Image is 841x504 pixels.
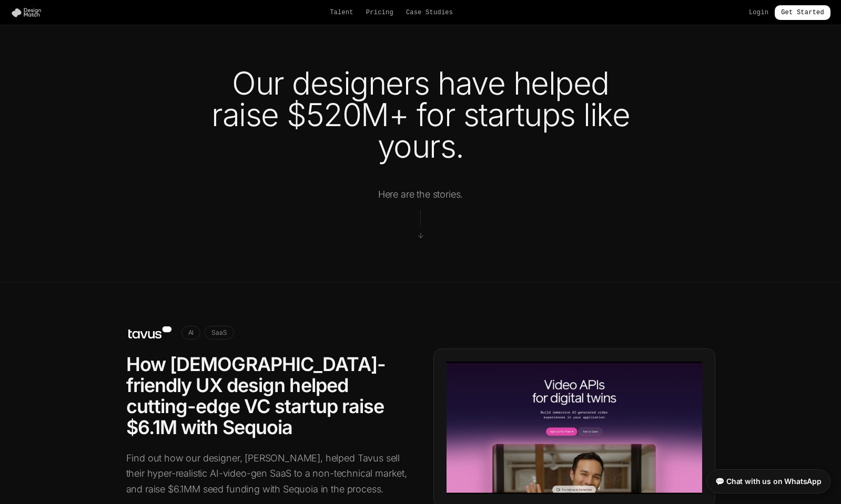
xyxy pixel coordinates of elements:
[205,326,234,340] span: SaaS
[330,8,353,17] a: Talent
[126,450,408,497] p: Find out how our designer, [PERSON_NAME], helped Tavus sell their hyper-realistic AI-video-gen Sa...
[126,354,408,438] h2: How [DEMOGRAPHIC_DATA]-friendly UX design helped cutting-edge VC startup raise $6.1M with Sequoia
[447,362,702,494] img: Tavus Case Study
[185,67,656,162] h1: Our designers have helped raise $520M+ for startups like yours.
[126,324,173,341] img: Tavus
[749,8,768,17] a: Login
[406,8,453,17] a: Case Studies
[775,5,830,20] a: Get Started
[11,7,46,18] img: Design Match
[378,187,463,202] p: Here are the stories.
[706,469,830,493] a: 💬 Chat with us on WhatsApp
[366,8,393,17] a: Pricing
[181,326,201,340] span: AI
